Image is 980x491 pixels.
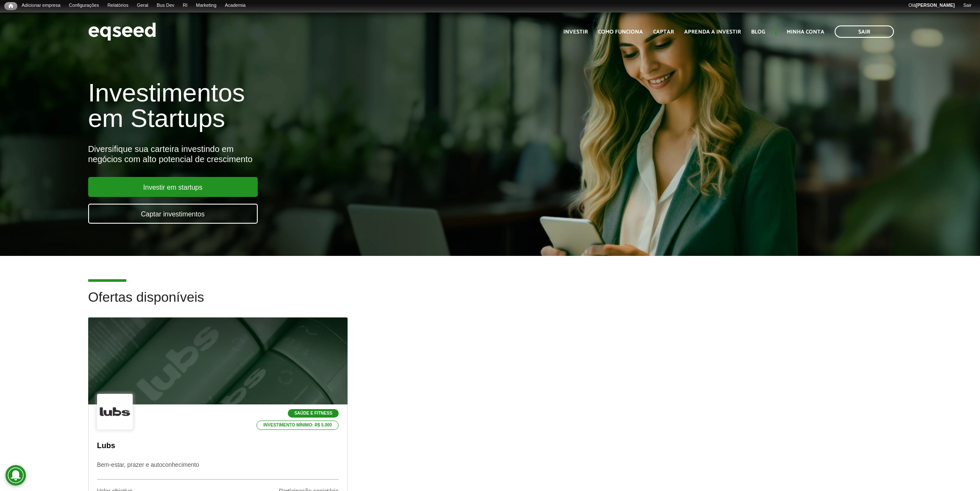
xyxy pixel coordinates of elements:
[916,3,955,8] strong: [PERSON_NAME]
[17,2,65,9] a: Adicionar empresa
[288,409,338,418] p: Saúde e Fitness
[8,3,13,9] span: Início
[103,2,132,9] a: Relatórios
[88,177,258,197] a: Investir em startups
[88,20,156,43] img: EqSeed
[653,29,674,35] a: Captar
[563,29,588,35] a: Investir
[65,2,103,9] a: Configurações
[4,2,17,10] a: Início
[88,290,892,317] h2: Ofertas disponíveis
[88,204,258,224] a: Captar investimentos
[97,461,339,480] p: Bem-estar, prazer e autoconhecimento
[88,144,565,164] div: Diversifique sua carteira investindo em negócios com alto potencial de crescimento
[787,29,824,35] a: Minha conta
[133,2,153,9] a: Geral
[221,2,250,9] a: Academia
[88,80,565,131] h1: Investimentos em Startups
[959,2,976,9] a: Sair
[904,2,959,9] a: Olá[PERSON_NAME]
[97,441,339,451] p: Lubs
[835,25,894,38] a: Sair
[751,29,765,35] a: Blog
[153,2,179,9] a: Bus Dev
[684,29,741,35] a: Aprenda a investir
[256,421,339,430] p: Investimento mínimo: R$ 5.000
[178,2,192,9] a: RI
[192,2,220,9] a: Marketing
[598,29,643,35] a: Como funciona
